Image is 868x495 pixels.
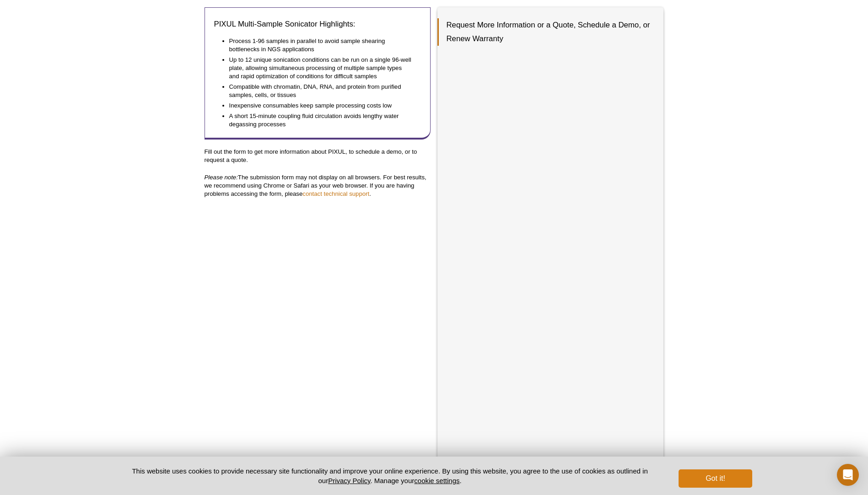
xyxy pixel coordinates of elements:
a: Privacy Policy [328,477,370,484]
button: Got it! [679,469,752,488]
h3: PIXUL Multi-Sample Sonicator Highlights: [214,19,421,30]
li: Compatible with chromatin, DNA, RNA, and protein from purified samples, cells, or tissues [229,81,412,99]
button: cookie settings [414,477,459,484]
li: Up to 12 unique sonication conditions can be run on a single 96-well plate, allowing simultaneous... [229,54,412,81]
p: The submission form may not display on all browsers. For best results, we recommend using Chrome ... [205,173,431,198]
h3: Request More Information or a Quote, Schedule a Demo, or Renew Warranty [437,18,654,46]
li: Inexpensive consumables keep sample processing costs low [229,99,412,110]
em: Please note: [205,174,238,181]
li: A short 15-minute coupling fluid circulation avoids lengthy water degassing processes [229,110,412,129]
div: Open Intercom Messenger [837,464,859,486]
p: Fill out the form to get more information about PIXUL, to schedule a demo, or to request a quote. [205,148,431,164]
a: contact technical support [302,190,369,197]
p: This website uses cookies to provide necessary site functionality and improve your online experie... [116,466,664,485]
li: Process 1-96 samples in parallel to avoid sample shearing bottlenecks in NGS applications [229,37,412,54]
